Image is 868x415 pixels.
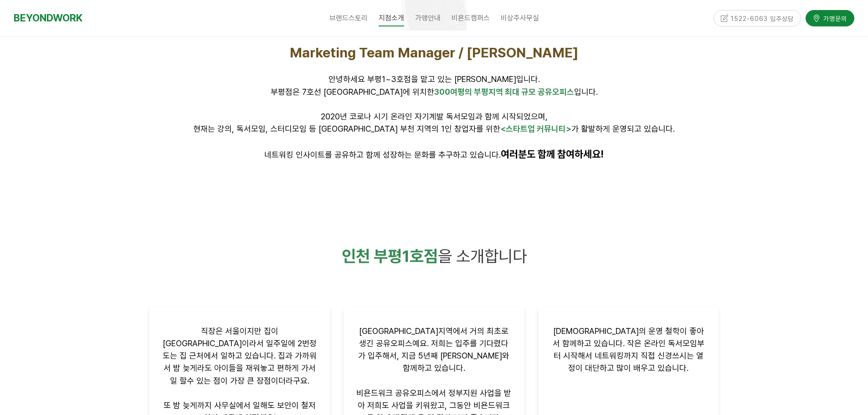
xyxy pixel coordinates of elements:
span: 안녕하세요 부평1~3호점을 맡고 있는 [PERSON_NAME]입니다. [329,74,540,84]
span: 브랜드스토리 [329,14,368,22]
span: 현재는 강의, 독서모임, 스터디모임 등 [GEOGRAPHIC_DATA] 부천 지역의 1인 창업자를 위한 가 활발하게 운영되고 있습니다. [193,124,675,133]
span: 을 소개합니다 [438,246,527,266]
span: 인천 부평1호점 [342,246,438,266]
span: 2020년 코로나 시기 온라인 자기계발 독서모임과 함께 시작되었으며, [321,112,548,121]
span: [GEOGRAPHIC_DATA]지역에서 거의 최초로 생긴 공유오피스예요. 저희는 입주를 기다렸다가 입주해서, 지금 5년째 [PERSON_NAME]와 함께하고 있습니다. [358,326,509,373]
a: 가맹안내 [410,7,446,30]
a: 지점소개 [373,7,410,30]
span: <스타트업 커뮤니티> [500,124,571,133]
span: 직장은 서울이지만 집이 [GEOGRAPHIC_DATA]이라서 일주일에 2번정도는 집 근처에서 일하고 있습니다. 집과 가까워서 밤 늦게라도 아이들을 재워놓고 편하게 가서 일 할... [163,326,317,385]
span: 부평점은 7호선 [GEOGRAPHIC_DATA]에 위치한 입니다. [271,87,598,97]
a: 비욘드캠퍼스 [446,7,495,30]
a: BEYONDWORK [14,10,82,26]
span: 300여평의 부평지역 최대 규모 공유오피스 [434,87,574,97]
strong: 여러분도 함께 참여하세요! [501,148,604,160]
span: [DEMOGRAPHIC_DATA]의 운영 철학이 좋아서 함께하고 있습니다. 작은 온라인 독서모임부터 시작해서 네트워킹까지 직접 신경쓰시는 열정이 대단하고 많이 배우고 있습니다. [553,326,704,373]
a: 브랜드스토리 [324,7,373,30]
a: 비상주사무실 [495,7,544,30]
a: 가맹문의 [806,10,854,26]
span: 지점소개 [379,10,404,26]
span: 비욘드캠퍼스 [452,14,490,22]
span: 가맹문의 [821,13,847,22]
span: Marketing Team Manager / [PERSON_NAME] [290,44,578,61]
span: 네트워킹 인사이트를 공유하고 함께 성장하는 문화를 추구하고 있습니다. [264,150,501,159]
span: 비상주사무실 [501,14,539,22]
span: 가맹안내 [415,14,441,22]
